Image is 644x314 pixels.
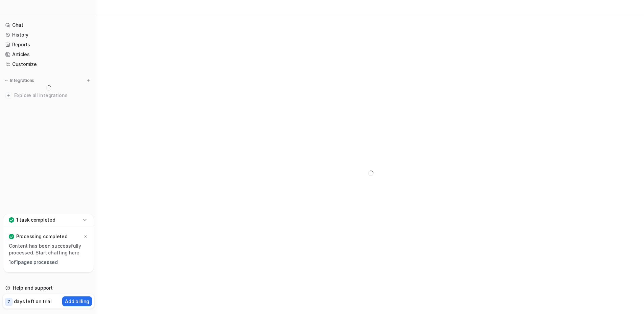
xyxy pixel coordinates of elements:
p: 1 task completed [16,217,55,223]
a: Help and support [3,283,94,293]
a: History [3,30,94,40]
p: Add billing [65,298,89,305]
a: Customize [3,60,94,69]
a: Start chatting here [35,250,79,255]
a: Articles [3,50,94,59]
p: 7 [7,299,10,305]
p: Integrations [10,78,34,83]
a: Chat [3,20,94,30]
span: Explore all integrations [14,90,92,101]
p: Content has been successfully processed. [9,243,88,256]
p: Processing completed [16,233,67,240]
button: Integrations [3,77,36,84]
button: Add billing [62,296,92,306]
a: Reports [3,40,94,49]
a: Explore all integrations [3,91,94,100]
img: menu_add.svg [86,78,91,83]
img: explore all integrations [5,92,12,99]
img: expand menu [4,78,9,83]
p: days left on trial [14,298,52,305]
p: 1 of 1 pages processed [9,259,88,266]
